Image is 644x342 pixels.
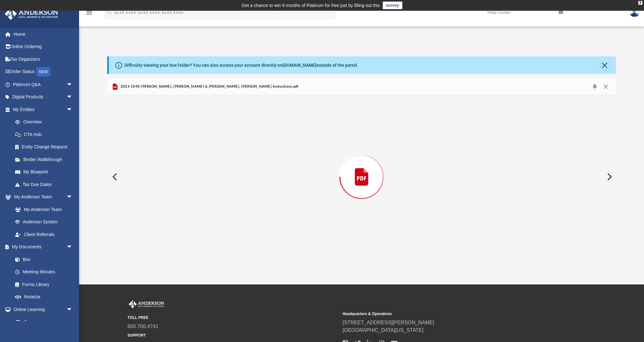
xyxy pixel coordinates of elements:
[9,116,82,128] a: Overview
[9,291,79,303] a: Notarize
[9,216,79,228] a: Anderson System
[242,2,380,9] div: Get a chance to win 6 months of Platinum for free just by filling out this
[9,278,76,291] a: Forms Library
[4,191,79,203] a: My Anderson Teamarrow_drop_down
[9,128,82,141] a: CTA Hub
[4,65,82,78] a: Order StatusNEW
[9,153,82,166] a: Binder Walkthrough
[600,61,609,70] button: Close
[66,103,79,116] span: arrow_drop_down
[9,178,82,191] a: Tax Due Dates
[36,67,50,77] div: NEW
[9,166,79,178] a: My Blueprint
[4,241,79,253] a: My Documentsarrow_drop_down
[107,168,121,186] button: Previous File
[124,62,358,69] div: Difficulty viewing your box folder? You can also access your account directly on outside of the p...
[343,311,553,317] small: Headquarters & Operations
[66,91,79,104] span: arrow_drop_down
[9,253,76,266] a: Box
[630,8,639,17] img: User Pic
[343,320,434,325] a: [STREET_ADDRESS][PERSON_NAME]
[85,12,93,16] a: menu
[9,141,82,153] a: Entity Change Request
[4,303,79,316] a: Online Learningarrow_drop_down
[600,82,611,91] button: Close
[4,78,82,91] a: Platinum Q&Aarrow_drop_down
[127,324,158,329] a: 800.706.4741
[9,266,79,278] a: Meeting Minutes
[66,78,79,91] span: arrow_drop_down
[66,303,79,316] span: arrow_drop_down
[66,241,79,254] span: arrow_drop_down
[9,203,76,216] a: My Anderson Team
[85,9,93,16] i: menu
[66,191,79,204] span: arrow_drop_down
[127,300,165,308] img: Anderson Advisors Platinum Portal
[106,9,113,16] i: search
[9,228,79,241] a: Client Referrals
[3,8,60,20] img: Anderson Advisors Platinum Portal
[4,28,82,40] a: Home
[4,103,82,116] a: My Entitiesarrow_drop_down
[119,84,298,90] span: 2024 1040 [PERSON_NAME], [PERSON_NAME] & [PERSON_NAME], [PERSON_NAME] Instructions.pdf
[343,327,424,333] a: [GEOGRAPHIC_DATA][US_STATE]
[383,2,402,9] a: survey
[282,63,316,68] a: [DOMAIN_NAME]
[638,1,642,5] div: close
[4,91,82,103] a: Digital Productsarrow_drop_down
[589,82,600,91] button: Download
[4,40,82,53] a: Online Ordering
[9,316,79,328] a: Courses
[127,315,338,320] small: TOLL FREE
[107,78,616,258] div: Preview
[127,333,338,338] small: SUPPORT
[602,168,616,186] button: Next File
[4,53,82,65] a: Tax Organizers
